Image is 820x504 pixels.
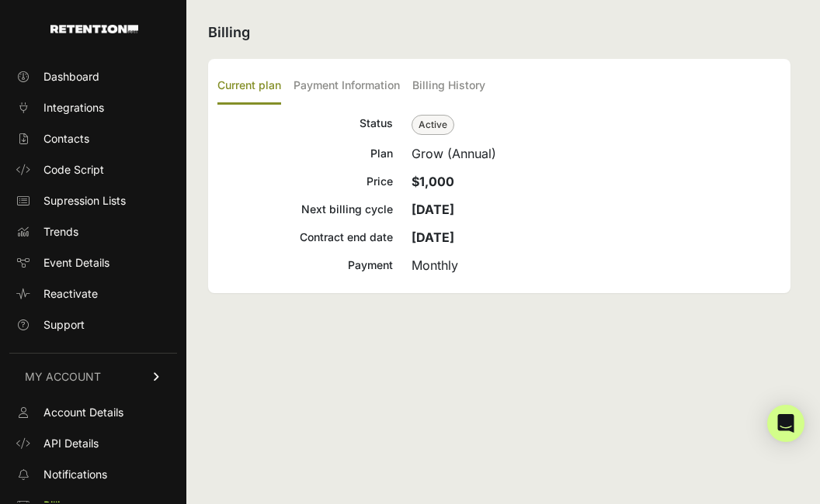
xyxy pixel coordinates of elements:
[217,172,393,191] div: Price
[412,144,781,163] div: Grow (Annual)
[412,68,485,105] label: Billing History
[412,174,454,189] strong: $1,000
[217,114,393,135] div: Status
[9,188,177,213] a: Supression Lists
[412,202,454,217] strong: [DATE]
[9,219,177,244] a: Trends
[9,157,177,182] a: Code Script
[9,126,177,151] a: Contacts
[43,193,126,209] span: Supression Lists
[9,312,177,337] a: Support
[43,100,104,116] span: Integrations
[412,256,781,274] div: Monthly
[50,25,138,33] img: Retention.com
[43,69,99,85] span: Dashboard
[9,281,177,306] a: Reactivate
[217,228,393,247] div: Contract end date
[43,286,98,302] span: Reactivate
[9,462,177,487] a: Notifications
[43,131,89,147] span: Contacts
[412,230,454,245] strong: [DATE]
[767,405,804,442] div: Open Intercom Messenger
[217,144,393,163] div: Plan
[217,200,393,219] div: Next billing cycle
[43,255,109,271] span: Event Details
[217,68,281,105] label: Current plan
[9,431,177,456] a: API Details
[9,64,177,89] a: Dashboard
[43,224,78,240] span: Trends
[25,369,101,385] span: MY ACCOUNT
[208,22,790,43] h2: Billing
[43,162,104,178] span: Code Script
[9,400,177,425] a: Account Details
[9,353,177,400] a: MY ACCOUNT
[43,467,107,482] span: Notifications
[43,317,85,333] span: Support
[43,405,123,420] span: Account Details
[294,68,400,105] label: Payment Information
[412,115,454,135] span: Active
[9,250,177,275] a: Event Details
[43,436,99,451] span: API Details
[9,95,177,120] a: Integrations
[217,256,393,274] div: Payment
